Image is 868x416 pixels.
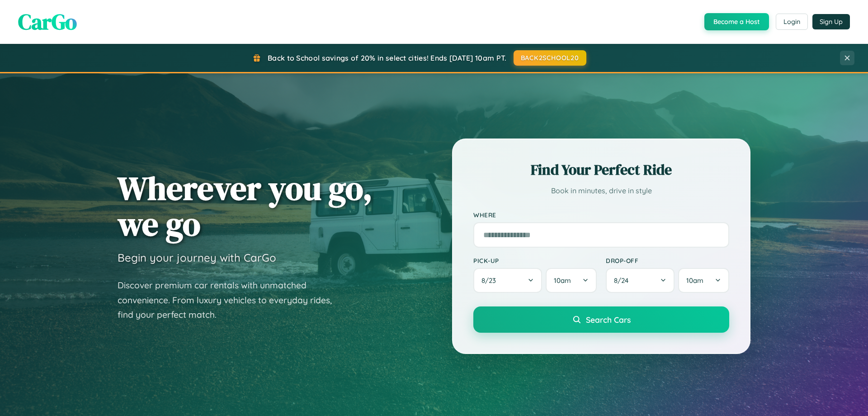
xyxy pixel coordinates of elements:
span: 10am [686,276,703,285]
button: Login [776,14,808,30]
button: 8/23 [473,268,542,293]
button: 10am [546,268,597,293]
span: 8 / 23 [481,276,500,285]
p: Book in minutes, drive in style [473,184,729,197]
h2: Find Your Perfect Ride [473,160,729,180]
p: Discover premium car rentals with unmatched convenience. From luxury vehicles to everyday rides, ... [118,278,344,322]
button: Search Cars [473,306,729,333]
button: Become a Host [704,13,769,30]
h3: Begin your journey with CarGo [118,251,276,264]
label: Where [473,211,729,219]
span: Search Cars [586,315,631,325]
span: Back to School savings of 20% in select cities! Ends [DATE] 10am PT. [268,53,506,62]
button: BACK2SCHOOL20 [514,50,586,66]
span: 10am [554,276,571,285]
button: 8/24 [606,268,675,293]
button: Sign Up [812,14,850,29]
span: CarGo [18,7,77,37]
label: Drop-off [606,257,729,264]
h1: Wherever you go, we go [118,170,373,242]
span: 8 / 24 [614,276,633,285]
label: Pick-up [473,257,597,264]
button: 10am [678,268,729,293]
